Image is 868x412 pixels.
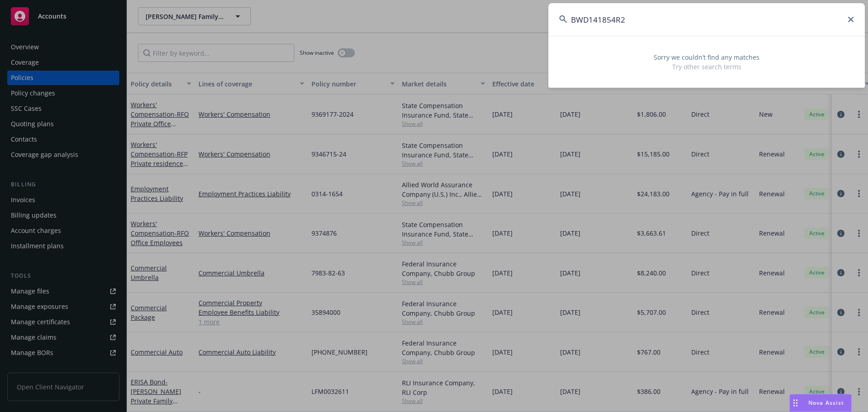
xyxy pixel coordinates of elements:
div: Drag to move [790,394,801,412]
button: Nova Assist [789,394,852,412]
span: Sorry we couldn’t find any matches [559,52,854,62]
input: Search... [548,3,865,36]
span: Nova Assist [808,399,844,407]
span: Try other search terms [559,62,854,71]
